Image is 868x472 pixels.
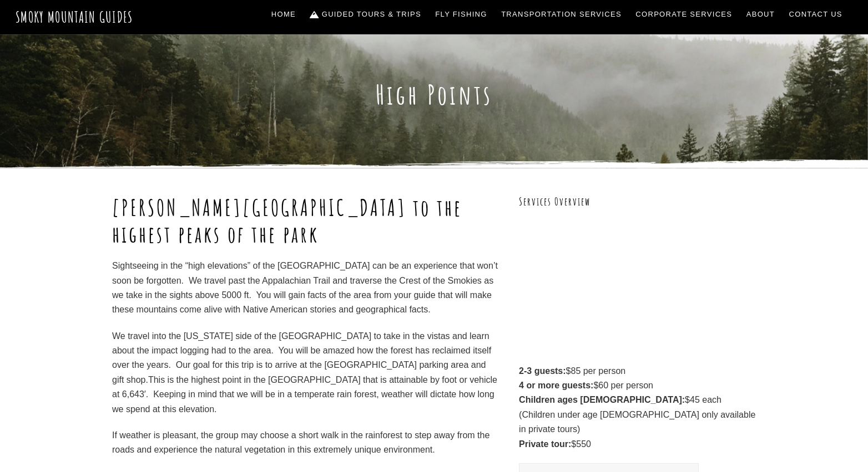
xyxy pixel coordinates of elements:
[431,3,492,26] a: Fly Fishing
[632,3,737,26] a: Corporate Services
[519,366,566,376] strong: 2-3 guests:
[519,381,593,390] strong: 4 or more guests:
[519,395,685,404] strong: Children ages [DEMOGRAPHIC_DATA]:
[112,259,498,317] p: Sightseeing in the “high elevations” of the [GEOGRAPHIC_DATA] can be an experience that won’t soo...
[306,3,426,26] a: Guided Tours & Trips
[112,79,756,111] h1: High Points
[267,3,300,26] a: Home
[785,3,847,26] a: Contact Us
[519,439,571,449] strong: Private tour:
[497,3,625,26] a: Transportation Services
[112,430,489,454] span: If weather is pleasant, the group may choose a short walk in the rainforest to step away from the...
[112,193,462,248] strong: [PERSON_NAME][GEOGRAPHIC_DATA] to the highest peaks of the park
[16,8,133,26] a: Smoky Mountain Guides
[112,329,498,417] p: We travel into the [US_STATE] side of the [GEOGRAPHIC_DATA] to take in the vistas and learn about...
[519,194,756,209] h3: Services Overview
[519,364,756,452] p: $85 per person $60 per person $45 each (Children under age [DEMOGRAPHIC_DATA] only available in p...
[742,3,779,26] a: About
[112,375,497,414] span: This is the highest point in the [GEOGRAPHIC_DATA] that is attainable by foot or vehicle at 6,643...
